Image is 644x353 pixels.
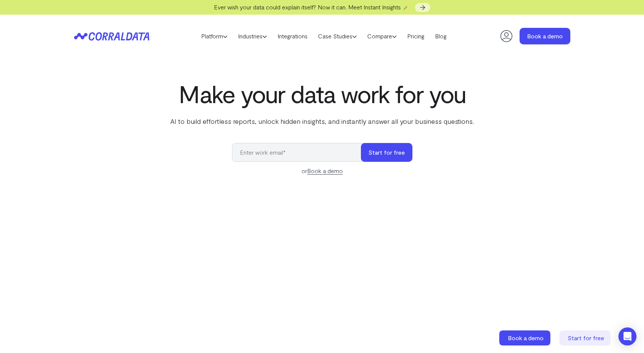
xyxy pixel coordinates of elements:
a: Platform [196,30,233,42]
p: AI to build effortless reports, unlock hidden insights, and instantly answer all your business qu... [169,116,476,126]
a: Integrations [272,30,313,42]
span: Ever wish your data could explain itself? Now it can. Meet Instant Insights 🪄 [214,3,410,11]
button: Start for free [361,143,412,162]
a: Case Studies [313,30,362,42]
span: Start for free [568,334,604,341]
a: Blog [430,30,452,42]
div: Open Intercom Messenger [618,327,636,345]
a: Book a demo [499,330,552,345]
a: Book a demo [520,28,570,44]
div: or [232,166,412,175]
a: Industries [233,30,272,42]
a: Pricing [402,30,430,42]
a: Book a demo [307,167,343,175]
span: Book a demo [508,334,544,341]
input: Enter work email* [232,143,368,162]
a: Compare [362,30,402,42]
a: Start for free [559,330,612,345]
h1: Make your data work for you [169,80,476,107]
